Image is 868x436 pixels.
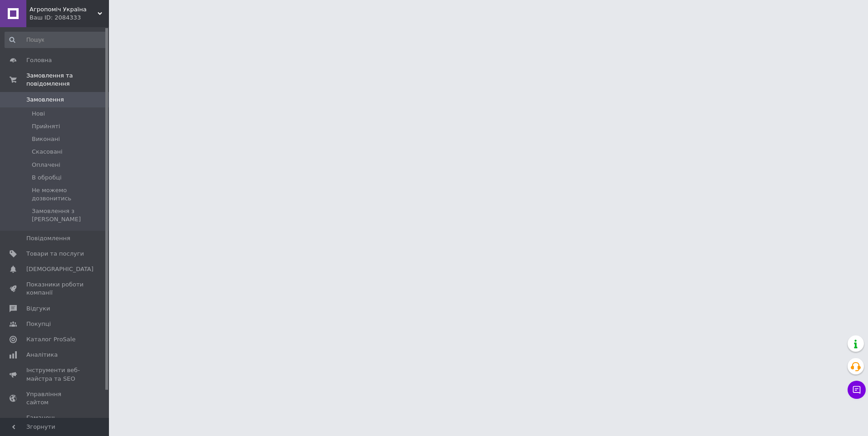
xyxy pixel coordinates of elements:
span: Прийняті [32,122,60,131]
span: Виконані [32,135,60,143]
span: Аналітика [26,351,58,359]
span: Показники роботи компанії [26,281,84,297]
div: Ваш ID: 2084333 [30,14,109,22]
span: Гаманець компанії [26,414,84,430]
span: Замовлення та повідомлення [26,72,109,88]
span: Головна [26,56,52,64]
span: Замовлення з [PERSON_NAME] [32,207,106,223]
span: Нові [32,110,45,118]
span: Відгуки [26,305,50,313]
span: [DEMOGRAPHIC_DATA] [26,265,94,273]
span: Оплачені [32,161,60,169]
input: Пошук [5,32,107,48]
span: Агропоміч Україна [30,5,98,14]
span: Повідомлення [26,234,70,242]
span: Покупці [26,320,51,328]
span: В обробці [32,174,62,182]
span: Замовлення [26,96,64,104]
span: Управління сайтом [26,390,84,407]
span: Інструменти веб-майстра та SEO [26,366,84,383]
span: Каталог ProSale [26,335,75,344]
button: Чат з покупцем [848,381,866,399]
span: Скасовані [32,148,63,156]
span: Товари та послуги [26,250,84,258]
span: Не можемо дозвонитись [32,186,106,203]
